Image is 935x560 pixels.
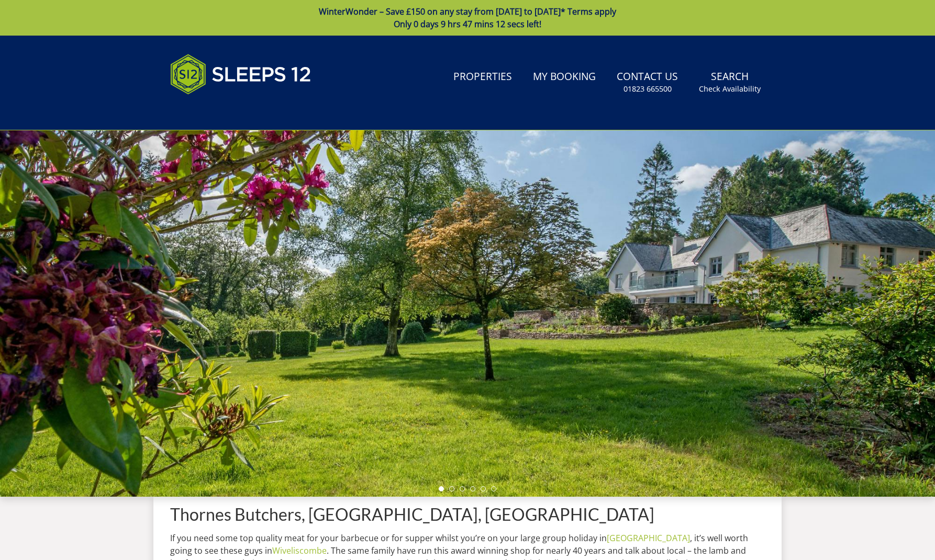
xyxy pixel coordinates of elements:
[624,84,672,94] small: 01823 665500
[695,65,765,99] a: SearchCheck Availability
[607,532,690,544] a: [GEOGRAPHIC_DATA]
[699,84,761,94] small: Check Availability
[449,65,516,89] a: Properties
[613,65,682,99] a: Contact Us01823 665500
[529,65,600,89] a: My Booking
[272,545,327,556] a: Wiveliscombe
[170,505,765,523] h1: Thornes Butchers, [GEOGRAPHIC_DATA], [GEOGRAPHIC_DATA]
[165,107,275,116] iframe: Customer reviews powered by Trustpilot
[394,18,541,30] span: Only 0 days 9 hrs 47 mins 12 secs left!
[170,48,311,100] img: Sleeps 12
